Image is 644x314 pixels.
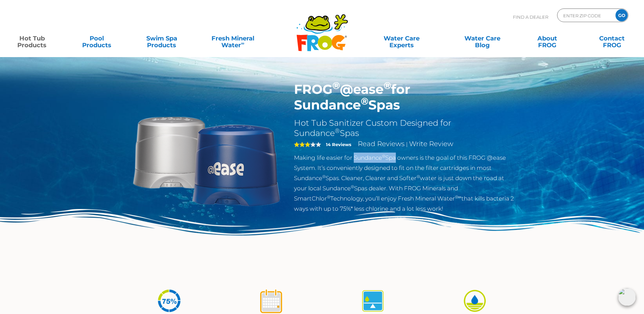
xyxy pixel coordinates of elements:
p: Making life easier for Sundance Spa owners is the goal of this FROG @ease System. It’s convenient... [294,153,516,214]
a: Hot TubProducts [7,32,57,45]
span: 3 [294,142,310,147]
a: Water CareBlog [457,32,508,45]
a: ContactFROG [587,32,637,45]
sup: ® [322,174,326,179]
a: PoolProducts [72,32,122,45]
sup: ® [351,184,354,189]
p: Find A Dealer [513,8,548,25]
input: GO [615,9,628,21]
a: Read Reviews [358,140,405,148]
img: icon-atease-self-regulates [360,288,386,314]
sup: ∞ [241,40,244,46]
sup: ® [335,127,340,135]
sup: ® [382,154,385,159]
a: Write Review [409,140,453,148]
img: openIcon [618,288,636,306]
sup: ® [384,80,391,91]
sup: ® [417,174,420,179]
sup: ® [327,194,330,199]
a: Swim SpaProducts [136,32,187,45]
h1: FROG @ease for Sundance Spas [294,82,516,113]
a: AboutFROG [522,32,572,45]
img: icon-atease-shock-once [258,288,284,314]
sup: ® [361,95,368,107]
strong: 14 Reviews [326,142,351,147]
a: Water CareExperts [361,32,443,45]
img: icon-atease-easy-on [462,288,487,314]
sup: ®∞ [455,194,461,199]
img: Sundance-cartridges-2.png [129,82,284,237]
span: | [406,141,408,147]
sup: ® [332,80,340,91]
input: Zip Code Form [563,11,608,20]
h2: Hot Tub Sanitizer Custom Designed for Sundance Spas [294,118,516,138]
a: Fresh MineralWater∞ [201,32,264,45]
img: icon-atease-75percent-less [157,288,182,314]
